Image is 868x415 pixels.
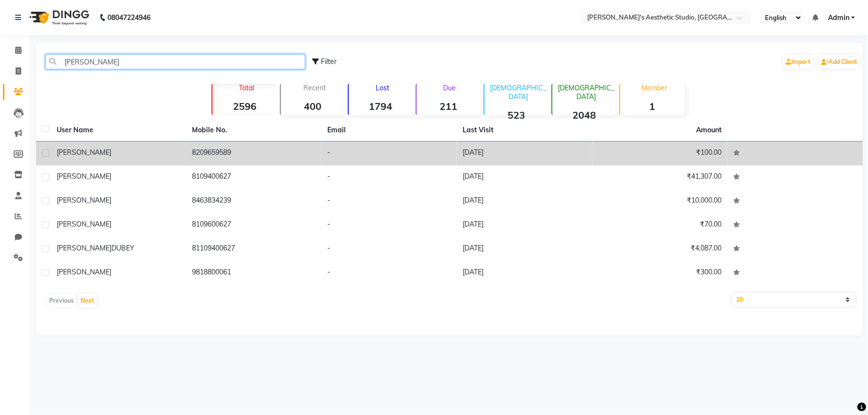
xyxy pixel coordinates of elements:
span: [PERSON_NAME] [57,172,111,181]
td: - [321,261,457,285]
td: [DATE] [457,261,592,285]
p: Total [216,83,276,92]
span: Filter [321,57,337,66]
td: - [321,142,457,166]
p: Member [624,83,684,92]
p: Due [419,83,481,92]
a: Add Client [819,55,860,69]
p: [DEMOGRAPHIC_DATA] [488,83,549,101]
th: Email [321,119,457,142]
td: [DATE] [457,237,592,261]
th: Mobile No. [186,119,321,142]
th: Last Visit [457,119,592,142]
strong: 400 [281,100,345,112]
span: [PERSON_NAME] [57,244,111,252]
img: logo [25,4,92,31]
td: ₹10,000.00 [593,189,728,213]
td: 8109400627 [186,166,321,189]
td: - [321,189,457,213]
td: [DATE] [457,213,592,237]
td: 8109600627 [186,213,321,237]
td: 8463834239 [186,189,321,213]
a: Import [783,55,813,69]
td: - [321,237,457,261]
button: Next [78,294,97,308]
span: [PERSON_NAME] [57,148,111,157]
td: [DATE] [457,166,592,189]
td: - [321,213,457,237]
span: [PERSON_NAME] [57,196,111,205]
strong: 1 [620,100,684,112]
p: [DEMOGRAPHIC_DATA] [556,83,616,101]
span: Admin [828,13,849,23]
strong: 2048 [552,109,616,121]
td: 81109400627 [186,237,321,261]
b: 08047224946 [107,4,150,31]
td: - [321,166,457,189]
span: DUBEY [111,244,134,252]
td: 9818800061 [186,261,321,285]
td: [DATE] [457,142,592,166]
strong: 1794 [349,100,413,112]
p: Recent [285,83,345,92]
td: ₹100.00 [593,142,728,166]
th: User Name [51,119,186,142]
strong: 523 [485,109,549,121]
th: Amount [691,119,728,141]
span: [PERSON_NAME] [57,220,111,228]
td: ₹300.00 [593,261,728,285]
td: [DATE] [457,189,592,213]
strong: 211 [417,100,481,112]
td: ₹41,307.00 [593,166,728,189]
strong: 2596 [212,100,276,112]
td: 8209659589 [186,142,321,166]
td: ₹70.00 [593,213,728,237]
span: [PERSON_NAME] [57,268,111,276]
input: Search by Name/Mobile/Email/Code [45,54,305,69]
p: Lost [353,83,413,92]
td: ₹4,087.00 [593,237,728,261]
